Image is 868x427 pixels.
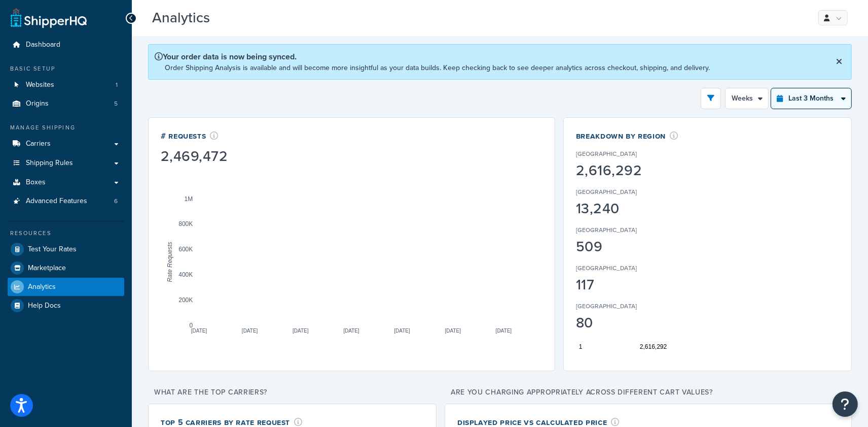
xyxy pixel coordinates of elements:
[8,259,124,277] a: Marketplace
[640,343,667,350] text: 2,616,292
[8,173,124,192] a: Boxes
[242,328,258,334] text: [DATE]
[28,283,56,291] span: Analytics
[8,240,124,258] a: Test Your Rates
[155,51,710,62] p: Your order data is now being synced.
[701,88,721,109] button: open filter drawer
[576,316,668,330] div: 80
[496,328,512,334] text: [DATE]
[8,192,124,211] li: Advanced Features
[178,220,193,227] text: 800K
[166,242,173,282] text: Rate Requests
[8,94,124,113] li: Origins
[8,192,124,211] a: Advanced Features6
[114,100,118,108] span: 5
[579,343,583,350] text: 1
[445,385,852,400] p: Are you charging appropriately across different cart values?
[576,163,839,356] svg: A chart.
[161,149,228,163] div: 2,469,472
[26,140,51,148] span: Carriers
[576,302,637,311] p: [GEOGRAPHIC_DATA]
[116,81,118,89] span: 1
[576,149,637,158] p: [GEOGRAPHIC_DATA]
[114,197,118,206] span: 6
[576,130,678,142] div: Breakdown by Region
[8,154,124,173] a: Shipping Rules
[576,202,668,216] div: 13,240
[8,297,124,315] a: Help Docs
[28,264,66,273] span: Marketplace
[576,240,668,254] div: 509
[8,64,124,73] div: Basic Setup
[576,225,637,235] p: [GEOGRAPHIC_DATA]
[26,159,73,168] span: Shipping Rules
[148,385,437,400] p: What are the top carriers?
[178,271,193,278] text: 400K
[8,135,124,153] a: Carriers
[833,391,858,417] button: Open Resource Center
[8,229,124,238] div: Resources
[152,10,801,26] h3: Analytics
[161,166,542,358] svg: A chart.
[8,94,124,113] a: Origins5
[185,195,193,202] text: 1M
[576,278,668,292] div: 117
[8,76,124,94] a: Websites1
[191,328,207,334] text: [DATE]
[26,41,60,49] span: Dashboard
[212,14,247,25] span: Beta
[28,245,77,254] span: Test Your Rates
[165,62,710,73] p: Order Shipping Analysis is available and will become more insightful as your data builds. Keep ch...
[161,130,228,142] div: # Requests
[26,81,54,89] span: Websites
[576,264,637,273] p: [GEOGRAPHIC_DATA]
[8,278,124,296] a: Analytics
[8,36,124,54] a: Dashboard
[178,297,193,304] text: 200K
[28,302,61,310] span: Help Docs
[445,328,461,334] text: [DATE]
[576,163,668,178] div: 2,616,292
[26,197,87,206] span: Advanced Features
[343,328,359,334] text: [DATE]
[8,123,124,132] div: Manage Shipping
[26,178,46,187] span: Boxes
[190,321,193,329] text: 0
[394,328,410,334] text: [DATE]
[576,187,637,196] p: [GEOGRAPHIC_DATA]
[293,328,309,334] text: [DATE]
[178,246,193,253] text: 600K
[26,100,49,108] span: Origins
[8,76,124,94] li: Websites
